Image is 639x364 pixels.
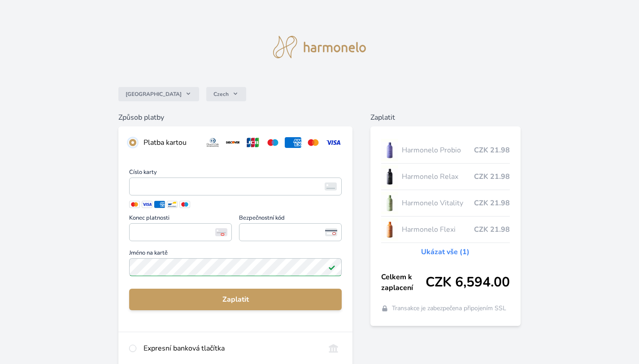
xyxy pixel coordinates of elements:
img: onlineBanking_CZ.svg [325,343,342,354]
span: CZK 21.98 [474,171,510,182]
span: Harmonelo Vitality [402,198,474,208]
h6: Způsob platby [118,112,352,123]
span: CZK 21.98 [474,198,510,208]
iframe: Iframe pro číslo karty [133,180,338,193]
img: maestro.svg [265,137,281,148]
span: Harmonelo Relax [402,171,474,182]
span: Číslo karty [129,169,342,178]
span: CZK 21.98 [474,145,510,156]
a: Ukázat vše (1) [421,247,469,257]
button: Zaplatit [129,289,342,310]
span: Transakce je zabezpečena připojením SSL [392,304,506,313]
img: visa.svg [325,137,342,148]
img: logo.svg [273,36,366,58]
span: Bezpečnostní kód [239,215,342,223]
iframe: Iframe pro bezpečnostní kód [243,226,338,238]
span: Czech [213,91,229,98]
img: mc.svg [305,137,322,148]
iframe: Iframe pro datum vypršení platnosti [133,226,228,238]
img: CLEAN_FLEXI_se_stinem_x-hi_(1)-lo.jpg [381,218,398,241]
span: [GEOGRAPHIC_DATA] [126,91,182,98]
span: Celkem k zaplacení [381,272,426,293]
img: CLEAN_VITALITY_se_stinem_x-lo.jpg [381,192,398,214]
div: Expresní banková tlačítka [143,343,318,354]
span: Zaplatit [136,294,335,305]
input: Jméno na kartěPlatné pole [129,258,342,276]
h6: Zaplatit [370,112,521,123]
span: CZK 6,594.00 [426,274,510,290]
span: Harmonelo Flexi [402,224,474,235]
img: amex.svg [285,137,301,148]
button: [GEOGRAPHIC_DATA] [118,87,199,101]
span: CZK 21.98 [474,224,510,235]
img: diners.svg [204,137,221,148]
div: Platba kartou [143,137,197,148]
img: jcb.svg [245,137,261,148]
button: Czech [206,87,246,101]
span: Harmonelo Probio [402,145,474,156]
img: card [325,182,337,191]
img: CLEAN_RELAX_se_stinem_x-lo.jpg [381,165,398,188]
img: discover.svg [225,137,241,148]
img: Konec platnosti [215,228,227,236]
span: Konec platnosti [129,215,232,223]
img: Platné pole [328,264,335,271]
img: CLEAN_PROBIO_se_stinem_x-lo.jpg [381,139,398,161]
span: Jméno na kartě [129,250,342,258]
